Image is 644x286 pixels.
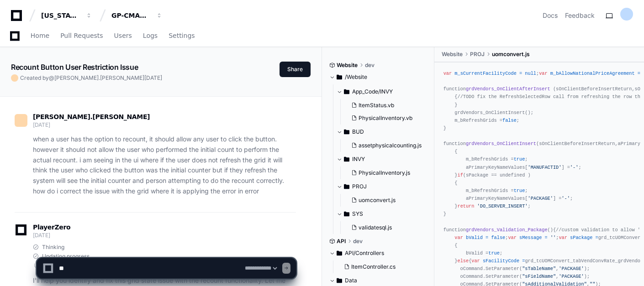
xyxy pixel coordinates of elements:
span: [PERSON_NAME].[PERSON_NAME] [54,74,144,81]
span: [DATE] [33,121,50,128]
app-text-character-animate: Recount Button User Restriction Issue [11,62,138,72]
span: [DATE] [33,232,50,239]
span: API [337,238,346,245]
button: /Website [329,70,428,84]
span: true [514,188,525,193]
span: /Website [345,73,367,81]
a: Home [31,26,49,47]
span: true [514,156,525,162]
span: 'PACKAGE' [528,196,553,201]
button: BUD [337,125,428,139]
span: return [457,203,474,209]
span: [DATE] [144,74,162,81]
span: '' [550,235,556,240]
span: var [539,71,547,76]
button: uomconvert.js [348,194,422,207]
span: [PERSON_NAME].[PERSON_NAME] [33,113,150,120]
span: Users [114,33,132,38]
span: bValid [466,235,483,240]
span: PlayerZero [33,224,70,230]
span: m_bAllowNationalPriceAgreement [550,71,635,76]
span: grdVendors_OnClientAfterInsert [466,86,550,92]
span: = [545,235,548,240]
span: assetphysicalcounting.js [359,142,422,149]
svg: Directory [337,72,342,83]
span: uomconvert.js [492,51,530,58]
button: PROJ [337,179,428,194]
button: PhysicalInventory.vb [348,112,422,125]
button: assetphysicalcounting.js [348,139,422,152]
span: = [638,71,640,76]
span: = [486,235,488,240]
a: Settings [169,26,195,47]
svg: Directory [344,208,349,219]
span: if [457,172,463,178]
span: Home [31,33,49,38]
span: PROJ [352,183,367,190]
span: Website [442,51,463,58]
button: App_Code/INVY [337,84,428,99]
span: '-' [561,196,570,201]
button: INVY [337,152,428,166]
span: App_Code/INVY [352,88,393,95]
span: m_sCurrentFacilityCode [454,71,517,76]
span: PROJ [470,51,485,58]
button: SYS [337,207,428,221]
a: Docs [543,11,558,20]
span: var [559,235,567,240]
span: Pull Requests [60,33,103,38]
a: Users [114,26,132,47]
span: dev [365,62,375,69]
button: validatesql.js [348,221,422,234]
span: PhysicalInventory.js [359,169,410,177]
span: = [596,235,598,240]
span: Settings [169,33,195,38]
span: null [525,71,536,76]
a: Logs [143,26,158,47]
span: () [548,227,553,233]
span: dev [353,238,363,245]
span: var [454,235,463,240]
svg: Directory [344,86,349,97]
span: INVY [352,156,365,163]
span: 'DO_SERVER_INSERT' [477,203,528,209]
span: sMessage [519,235,542,240]
svg: Directory [344,126,349,137]
svg: Directory [344,181,349,192]
span: ItemStatus.vb [359,102,394,109]
span: Website [337,62,358,69]
button: ItemStatus.vb [348,99,422,112]
span: 'MANUFACTID' [528,165,561,170]
span: var [443,71,452,76]
span: SYS [352,210,363,218]
a: Pull Requests [60,26,103,47]
button: [US_STATE] Pacific [37,7,96,24]
span: Created by [20,74,162,82]
div: GP-CMAG-MP2 [111,11,151,20]
button: Feedback [565,11,595,20]
button: GP-CMAG-MP2 [108,7,166,24]
span: false [502,118,517,123]
button: PhysicalInventory.js [348,166,422,179]
span: var [508,235,516,240]
span: uomconvert.js [359,197,396,204]
div: [US_STATE] Pacific [41,11,80,20]
span: validatesql.js [359,224,392,231]
span: false [491,235,505,240]
span: BUD [352,128,364,135]
span: sPackage [570,235,592,240]
span: @ [49,74,54,81]
span: grdVendors_OnClientInsert [466,141,536,146]
p: when a user has the option to recount, it should allow any user to click the button. however it s... [33,134,296,197]
span: '-' [570,165,578,170]
span: = [519,71,522,76]
span: PhysicalInventory.vb [359,114,412,122]
span: Logs [143,33,158,38]
svg: Directory [344,154,349,165]
button: Share [280,62,311,77]
span: grdVendors_Validation_Package [466,227,548,233]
